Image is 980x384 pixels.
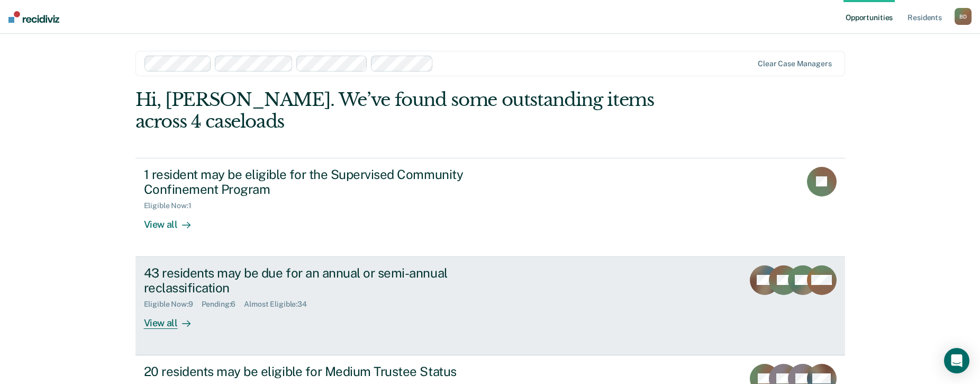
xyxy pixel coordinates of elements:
[135,89,703,132] div: Hi, [PERSON_NAME]. We’ve found some outstanding items across 4 caseloads
[758,59,831,68] div: Clear case managers
[202,300,244,309] div: Pending : 6
[144,364,515,379] div: 20 residents may be eligible for Medium Trustee Status
[944,348,969,373] div: Open Intercom Messenger
[955,8,972,25] button: BD
[144,265,515,296] div: 43 residents may be due for an annual or semi-annual reclassification
[135,158,845,257] a: 1 resident may be eligible for the Supervised Community Confinement ProgramEligible Now:1View all
[8,11,59,23] img: Recidiviz
[144,167,515,198] div: 1 resident may be eligible for the Supervised Community Confinement Program
[244,300,315,309] div: Almost Eligible : 34
[144,309,203,329] div: View all
[144,201,200,210] div: Eligible Now : 1
[144,210,203,231] div: View all
[135,257,845,355] a: 43 residents may be due for an annual or semi-annual reclassificationEligible Now:9Pending:6Almos...
[144,300,202,309] div: Eligible Now : 9
[955,8,972,25] div: B D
